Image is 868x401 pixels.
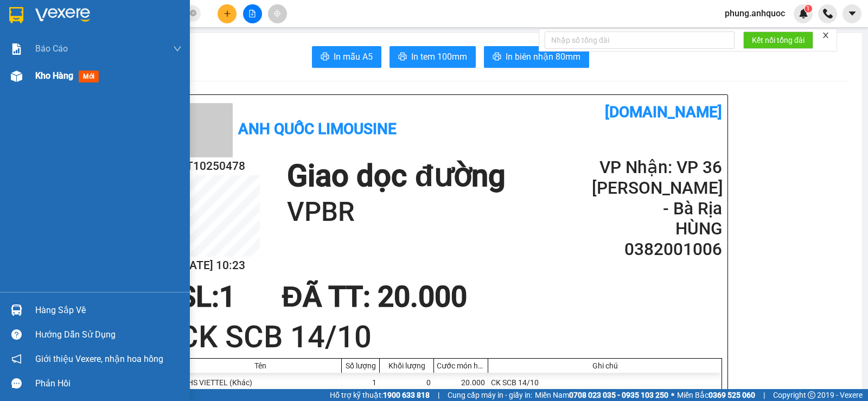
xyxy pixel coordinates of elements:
[535,389,668,401] span: Miền Nam
[344,361,376,370] div: Số lượng
[382,361,431,370] div: Khối lượng
[79,71,99,82] span: mới
[823,9,833,18] img: phone-icon
[11,43,22,55] img: solution-icon
[545,31,735,49] input: Nhập số tổng đài
[173,44,182,53] span: down
[843,4,861,23] button: caret-down
[35,71,73,81] span: Kho hàng
[709,391,755,399] strong: 0369 525 060
[179,373,342,392] div: 1 HS VIETTEL (Khác)
[493,52,501,62] span: printer
[398,52,407,62] span: printer
[35,42,68,55] span: Báo cáo
[434,373,488,392] div: 20.000
[11,329,22,340] span: question-circle
[484,46,589,68] button: printerIn biên nhận 80mm
[268,4,287,23] button: aim
[190,10,196,16] span: close-circle
[273,10,281,17] span: aim
[592,157,722,219] h2: VP Nhận: VP 36 [PERSON_NAME] - Bà Rịa
[752,34,805,46] span: Kết nối tổng đài
[448,389,532,401] span: Cung cấp máy in - giấy in:
[330,389,430,401] span: Hỗ trợ kỹ thuật:
[488,373,722,392] div: CK SCB 14/10
[5,59,75,82] li: VP VP 108 [PERSON_NAME]
[178,280,219,314] span: SL:
[799,9,808,18] img: icon-new-feature
[243,4,262,23] button: file-add
[592,219,722,239] h2: HÙNG
[238,120,397,138] b: Anh Quốc Limousine
[491,361,719,370] div: Ghi chú
[178,316,722,358] h1: CK SCB 14/10
[321,52,329,62] span: printer
[677,389,755,401] span: Miền Bắc
[224,10,231,17] span: plus
[190,9,196,19] span: close-circle
[248,10,256,17] span: file-add
[218,4,237,23] button: plus
[390,46,476,68] button: printerIn tem 100mm
[287,195,505,230] h1: VPBR
[11,378,22,389] span: message
[287,157,505,195] h1: Giao dọc đường
[716,7,794,20] span: phung.anhquoc
[219,280,235,314] span: 1
[334,50,373,63] span: In mẫu A5
[11,71,22,82] img: warehouse-icon
[605,103,722,121] b: [DOMAIN_NAME]
[411,50,467,63] span: In tem 100mm
[805,5,812,12] sup: 1
[35,327,182,343] div: Hướng dẫn sử dụng
[312,46,381,68] button: printerIn mẫu A5
[11,304,22,316] img: warehouse-icon
[75,59,144,94] li: VP VP 36 [PERSON_NAME] - Bà Rịa
[808,391,815,399] span: copyright
[380,373,434,392] div: 0
[806,5,810,12] span: 1
[282,280,467,314] span: ĐÃ TT : 20.000
[178,257,260,275] h2: [DATE] 10:23
[822,31,829,39] span: close
[342,373,380,392] div: 1
[383,391,430,399] strong: 1900 633 818
[5,5,157,46] li: Anh Quốc Limousine
[35,352,163,366] span: Giới thiệu Vexere, nhận hoa hồng
[9,7,23,23] img: logo-vxr
[178,157,260,175] h2: VT10250478
[847,9,857,18] span: caret-down
[743,31,813,49] button: Kết nối tổng đài
[506,50,580,63] span: In biên nhận 80mm
[671,393,674,397] span: ⚪️
[182,361,339,370] div: Tên
[592,239,722,260] h2: 0382001006
[35,375,182,392] div: Phản hồi
[569,391,668,399] strong: 0708 023 035 - 0935 103 250
[437,361,485,370] div: Cước món hàng
[35,302,182,319] div: Hàng sắp về
[11,354,22,364] span: notification
[438,389,439,401] span: |
[763,389,765,401] span: |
